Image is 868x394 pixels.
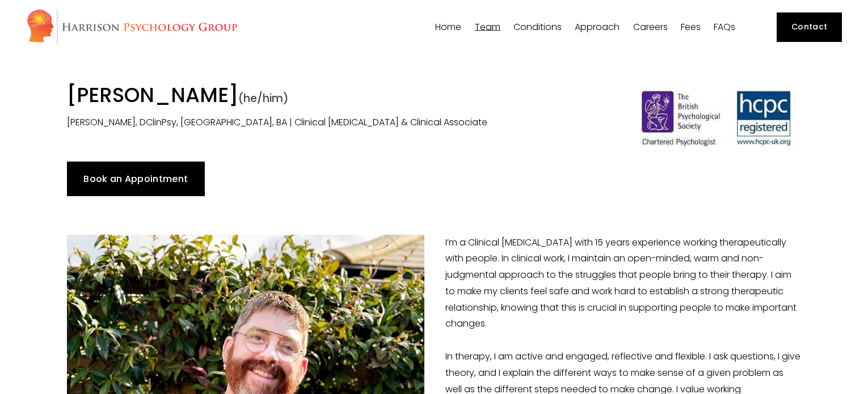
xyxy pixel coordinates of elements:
span: Team [475,23,500,32]
span: Approach [575,23,620,32]
a: Home [435,22,461,32]
a: Book an Appointment [67,162,205,196]
a: folder dropdown [513,22,562,32]
a: Fees [681,22,701,32]
h1: [PERSON_NAME] [67,83,613,111]
a: Contact [777,12,842,42]
a: folder dropdown [475,22,500,32]
a: FAQs [714,22,735,32]
span: (he/him) [238,91,289,106]
a: Careers [633,22,668,32]
a: folder dropdown [575,22,620,32]
p: [PERSON_NAME], DClinPsy, [GEOGRAPHIC_DATA], BA | Clinical [MEDICAL_DATA] & Clinical Associate [67,115,613,131]
img: Harrison Psychology Group [26,9,238,45]
span: Conditions [513,23,562,32]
